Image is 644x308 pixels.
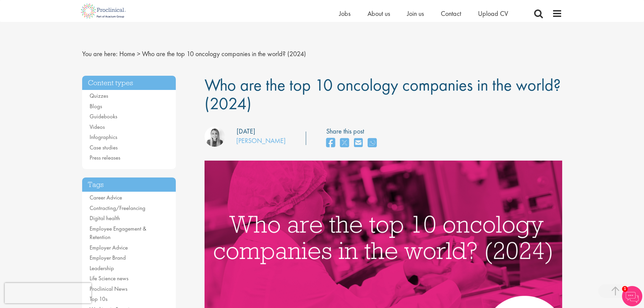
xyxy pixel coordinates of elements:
[326,136,335,150] a: share on facebook
[340,136,349,150] a: share on twitter
[90,92,108,99] a: Quizzes
[90,102,102,110] a: Blogs
[90,225,146,241] a: Employee Engagement & Retention
[90,244,128,251] a: Employer Advice
[5,283,91,303] iframe: reCAPTCHA
[354,136,363,150] a: share on email
[367,9,390,18] a: About us
[90,194,122,201] a: Career Advice
[90,113,117,120] a: Guidebooks
[90,254,126,261] a: Employer Brand
[368,136,377,150] a: share on whats app
[236,136,286,145] a: [PERSON_NAME]
[622,286,642,306] img: Chatbot
[90,275,128,282] a: Life Science news
[90,123,105,131] a: Videos
[90,204,145,212] a: Contracting/Freelancing
[82,76,176,90] h3: Content types
[142,49,306,58] span: Who are the top 10 oncology companies in the world? (2024)
[90,133,117,141] a: Infographics
[237,126,255,136] div: [DATE]
[90,295,108,303] a: Top 10s
[119,49,135,58] a: breadcrumb link
[90,264,114,272] a: Leadership
[326,126,380,136] label: Share this post
[205,126,225,147] img: Hannah Burke
[90,285,127,292] a: Proclinical News
[82,177,176,192] h3: Tags
[137,49,140,58] span: >
[82,49,118,58] span: You are here:
[478,9,508,18] a: Upload CV
[339,9,351,18] a: Jobs
[622,286,628,292] span: 1
[407,9,424,18] a: Join us
[90,144,118,151] a: Case studies
[90,154,120,161] a: Press releases
[90,214,120,222] a: Digital health
[205,74,561,114] span: Who are the top 10 oncology companies in the world? (2024)
[441,9,461,18] a: Contact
